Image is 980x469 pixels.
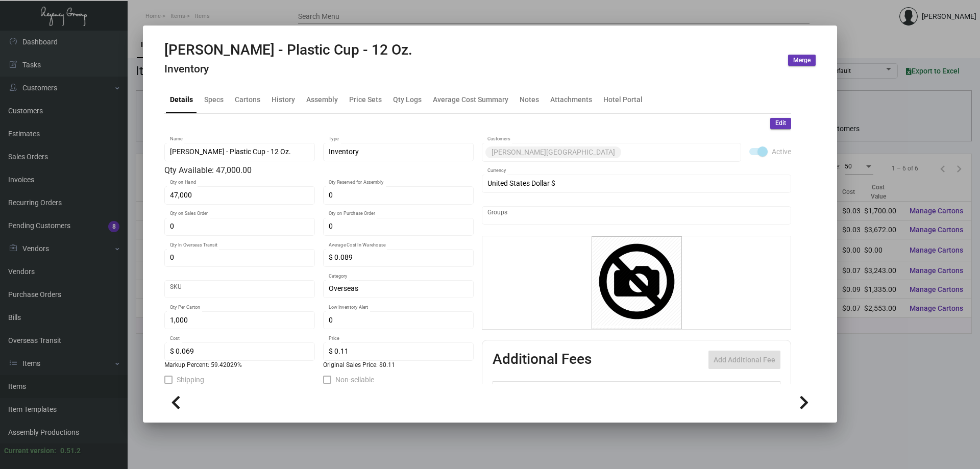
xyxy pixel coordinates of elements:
[638,382,680,400] th: Cost
[164,63,412,76] h4: Inventory
[708,351,780,369] button: Add Additional Fee
[722,382,768,400] th: Price type
[788,55,816,66] button: Merge
[4,446,56,456] div: Current version:
[204,94,224,105] div: Specs
[493,351,592,369] h2: Additional Fees
[772,145,791,158] span: Active
[550,94,592,105] div: Attachments
[623,148,736,156] input: Add new..
[335,374,374,386] span: Non-sellable
[164,164,474,177] div: Qty Available: 47,000.00
[485,146,621,158] mat-chip: [PERSON_NAME][GEOGRAPHIC_DATA]
[170,94,193,105] div: Details
[770,118,791,129] button: Edit
[272,94,295,105] div: History
[524,382,638,400] th: Type
[714,356,775,364] span: Add Additional Fee
[306,94,338,105] div: Assembly
[164,41,412,59] h2: [PERSON_NAME] - Plastic Cup - 12 Oz.
[235,94,260,105] div: Cartons
[680,382,722,400] th: Price
[793,56,811,65] span: Merge
[393,94,422,105] div: Qty Logs
[603,94,643,105] div: Hotel Portal
[493,382,524,400] th: Active
[775,119,786,128] span: Edit
[520,94,539,105] div: Notes
[349,94,382,105] div: Price Sets
[433,94,508,105] div: Average Cost Summary
[60,446,81,456] div: 0.51.2
[177,374,204,386] span: Shipping
[487,211,786,219] input: Add new..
